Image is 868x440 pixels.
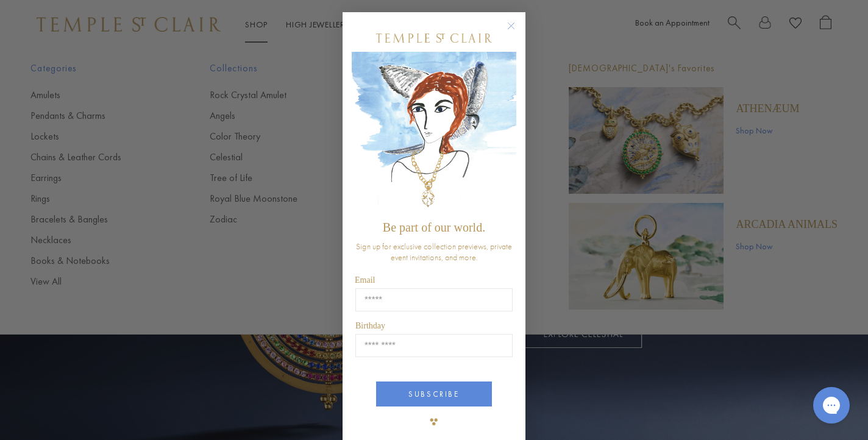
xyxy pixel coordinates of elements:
[355,288,513,311] input: Email
[356,241,512,263] span: Sign up for exclusive collection previews, private event invitations, and more.
[422,410,446,434] img: TSC
[376,34,492,43] img: Temple St. Clair
[376,381,492,406] button: SUBSCRIBE
[383,221,485,234] span: Be part of our world.
[355,321,385,330] span: Birthday
[510,24,525,40] button: Close dialog
[807,383,856,428] iframe: Gorgias live chat messenger
[352,52,516,215] img: c4a9eb12-d91a-4d4a-8ee0-386386f4f338.jpeg
[355,275,375,285] span: Email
